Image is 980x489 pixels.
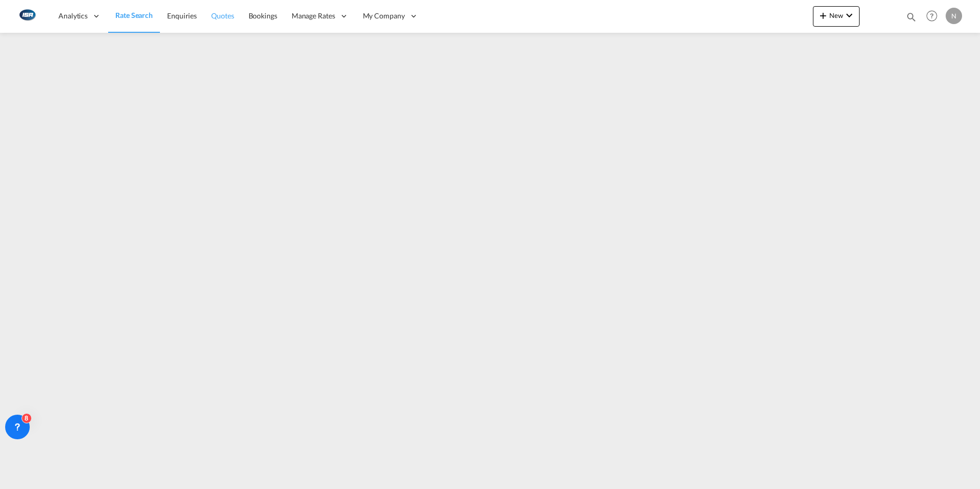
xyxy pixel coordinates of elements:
button: icon-plus 400-fgNewicon-chevron-down [813,6,860,27]
div: icon-magnify [906,11,917,27]
div: Help [923,7,946,26]
span: Manage Rates [292,11,335,21]
span: Analytics [58,11,88,21]
md-icon: icon-plus 400-fg [817,9,829,22]
span: Bookings [249,11,277,20]
span: My Company [363,11,405,21]
div: N [946,8,962,24]
md-icon: icon-chevron-down [843,9,855,22]
span: Quotes [211,11,234,20]
span: New [817,11,855,19]
span: Help [923,7,941,25]
span: Enquiries [167,11,197,20]
span: Rate Search [115,11,153,19]
img: 1aa151c0c08011ec8d6f413816f9a227.png [15,5,38,28]
md-icon: icon-magnify [906,11,917,23]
